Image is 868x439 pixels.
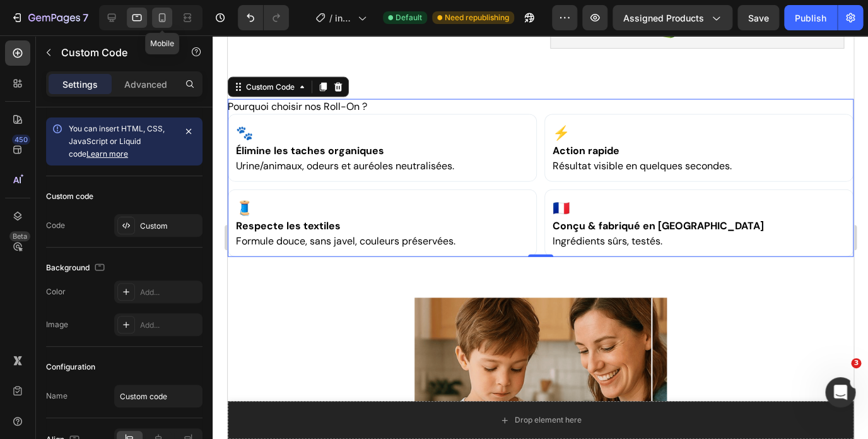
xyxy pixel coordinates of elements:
iframe: Design area [228,35,853,439]
div: Publish [795,11,826,25]
div: Background [46,260,107,277]
strong: Action rapide [325,109,392,122]
button: 7 [5,5,94,30]
div: Configuration [46,361,95,373]
span: Default [396,12,422,23]
div: Formule douce, sans javel, couleurs préservées. [8,198,301,213]
span: Need republishing [445,12,509,23]
p: Settings [62,78,98,91]
p: Advanced [124,78,167,91]
div: Color [46,286,66,298]
strong: Élimine les taches organiques [8,109,156,122]
div: 🐾 [8,87,301,108]
div: Drop element here [287,380,354,390]
strong: Respecte les textiles [8,184,113,197]
a: Learn more [86,149,128,159]
span: Assigned Products [623,11,704,25]
strong: Conçu & fabriqué en [GEOGRAPHIC_DATA] [325,184,536,197]
div: Image [46,319,68,330]
span: Save [748,13,769,23]
p: Custom Code [61,45,168,60]
div: Custom [140,220,199,232]
span: inspiration dustgo [335,11,353,25]
button: Publish [784,5,837,30]
div: Code [46,220,65,231]
button: Save [737,5,779,30]
span: / [329,11,332,25]
div: 🇫🇷 [325,162,618,183]
div: ⚡ [325,87,618,108]
div: Add... [140,320,199,331]
div: Custom code [46,191,93,202]
span: 3 [851,358,861,368]
div: Add... [140,287,199,298]
iframe: Intercom live chat [825,377,855,407]
div: Beta [9,231,30,241]
div: Résultat visible en quelques secondes. [325,123,618,138]
div: 450 [12,135,30,145]
button: Assigned Products [613,5,732,30]
div: Undo/Redo [238,5,289,30]
p: 7 [83,10,88,25]
div: 🧵 [8,162,301,183]
div: Urine/animaux, odeurs et auréoles neutralisées. [8,123,301,138]
div: Custom Code [16,46,69,57]
span: You can insert HTML, CSS, JavaScript or Liquid code [69,124,165,159]
div: Name [46,390,67,402]
div: Ingrédients sûrs, testés. [325,198,618,213]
